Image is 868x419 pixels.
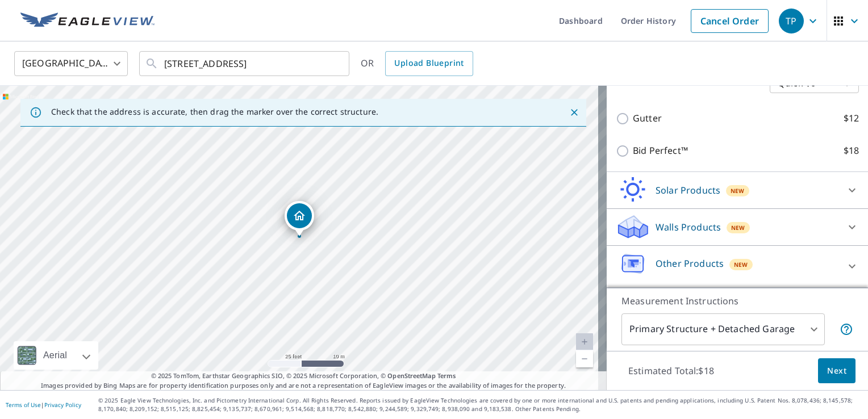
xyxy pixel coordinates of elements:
[656,183,720,197] p: Solar Products
[51,107,378,117] p: Check that the address is accurate, then drag the marker over the correct structure.
[6,401,81,408] p: |
[387,371,435,380] a: OpenStreetMap
[656,220,721,234] p: Walls Products
[731,223,745,232] span: New
[567,105,582,120] button: Close
[779,9,804,33] div: TP
[98,396,862,413] p: © 2025 Eagle View Technologies, Inc. and Pictometry International Corp. All Rights Reserved. Repo...
[394,56,464,70] span: Upload Blueprint
[656,257,724,270] p: Other Products
[164,48,326,79] input: Search by address or latitude-longitude
[14,48,128,79] div: [GEOGRAPHIC_DATA]
[621,294,853,308] p: Measurement Instructions
[844,111,859,125] p: $12
[616,177,859,204] div: Solar ProductsNew
[621,313,825,345] div: Primary Structure + Detached Garage
[844,144,859,158] p: $18
[6,401,41,409] a: Terms of Use
[619,358,723,383] p: Estimated Total: $18
[827,364,846,378] span: Next
[731,186,745,195] span: New
[633,111,662,125] p: Gutter
[616,250,859,283] div: Other ProductsNew
[14,341,98,370] div: Aerial
[385,51,473,76] a: Upload Blueprint
[691,9,769,33] a: Cancel Order
[44,401,81,409] a: Privacy Policy
[840,322,853,336] span: Your report will include the primary structure and a detached garage if one exists.
[576,333,593,350] a: Current Level 20, Zoom In Disabled
[616,213,859,241] div: Walls ProductsNew
[437,371,456,380] a: Terms
[151,371,456,381] span: © 2025 TomTom, Earthstar Geographics SIO, © 2025 Microsoft Corporation, ©
[361,51,473,76] div: OR
[20,12,155,30] img: EV Logo
[40,341,70,370] div: Aerial
[818,358,856,384] button: Next
[576,350,593,367] a: Current Level 20, Zoom Out
[734,260,748,269] span: New
[285,201,314,236] div: Dropped pin, building 1, Residential property, 2045 Club House Rd North Fort Myers, FL 33917
[633,144,688,158] p: Bid Perfect™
